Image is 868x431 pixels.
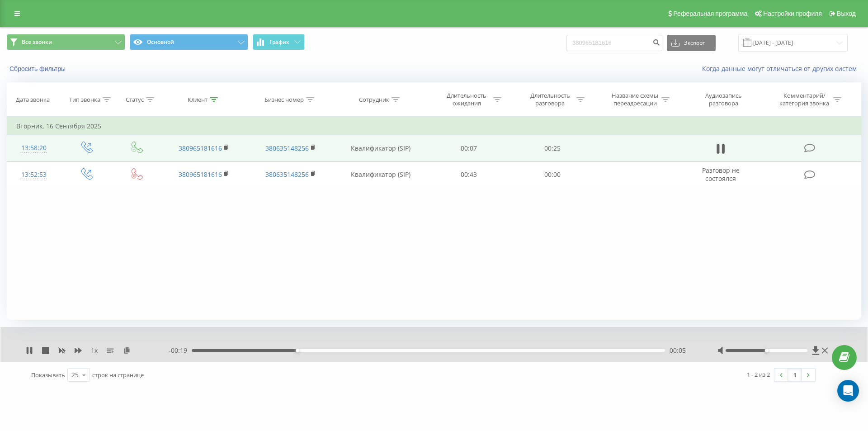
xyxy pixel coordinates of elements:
div: Open Intercom Messenger [837,380,859,402]
div: Бизнес номер [264,96,304,104]
button: Экспорт [667,35,716,51]
a: Когда данные могут отличаться от других систем [702,64,861,73]
span: Разговор не состоялся [702,166,740,183]
a: 380635148256 [265,144,309,152]
div: Комментарий/категория звонка [778,92,831,107]
div: Длительность разговора [526,92,574,107]
div: Accessibility label [764,349,768,352]
td: 00:43 [427,161,510,188]
div: 13:52:53 [16,166,52,184]
span: Все звонки [22,38,52,46]
div: Accessibility label [296,349,299,352]
div: 13:58:20 [16,139,52,157]
a: 1 [788,369,802,381]
td: 00:25 [510,135,594,161]
div: Тип звонка [69,96,100,104]
div: Клиент [188,96,208,104]
a: 380965181616 [179,170,222,179]
button: Основной [130,34,248,50]
td: 00:07 [427,135,510,161]
td: Квалификатор (SIP) [334,135,427,161]
td: Квалификатор (SIP) [334,161,427,188]
div: 25 [71,370,79,379]
div: 1 - 2 из 2 [747,370,770,379]
a: 380635148256 [265,170,309,179]
td: Вторник, 16 Сентября 2025 [7,117,861,135]
span: 1 x [91,346,98,355]
span: Показывать [31,371,65,379]
span: строк на странице [92,371,144,379]
button: График [253,34,305,50]
button: Все звонки [7,34,125,50]
div: Сотрудник [359,96,389,104]
div: Дата звонка [16,96,50,104]
div: Статус [126,96,144,104]
span: График [269,39,289,45]
span: Выход [837,10,856,17]
span: Реферальная программа [673,10,747,17]
span: 00:05 [670,346,686,355]
span: Настройки профиля [763,10,822,17]
div: Длительность ожидания [443,92,491,107]
input: Поиск по номеру [566,35,662,51]
div: Аудиозапись разговора [694,92,753,107]
span: - 00:19 [169,346,192,355]
button: Сбросить фильтры [7,65,70,73]
div: Название схемы переадресации [611,92,659,107]
td: 00:00 [510,161,594,188]
a: 380965181616 [179,144,222,152]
